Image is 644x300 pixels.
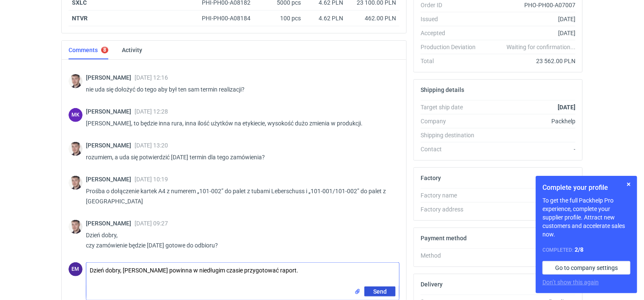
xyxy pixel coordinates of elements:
a: Go to company settings [542,261,630,275]
h2: Shipping details [421,86,464,93]
div: PHI-PH00-A08184 [202,14,259,22]
span: [PERSON_NAME] [86,142,135,149]
button: Don’t show this again [542,278,599,286]
div: Order ID [421,1,482,9]
textarea: Dzień dobry, [PERSON_NAME] powinna w niedługim czasie przygotować raport. [86,263,399,286]
div: Factory address [421,205,482,214]
div: - [482,191,575,200]
span: [PERSON_NAME] [86,108,135,115]
span: [DATE] 12:16 [135,74,168,81]
h1: Complete your profile [542,183,630,193]
div: - [482,205,575,214]
button: Skip for now [624,179,634,189]
strong: NTVR [72,15,88,22]
div: Shipping destination [421,131,482,139]
div: [DATE] [482,15,575,23]
div: Accepted [421,29,482,37]
div: Issued [421,15,482,23]
div: 23 562.00 PLN [482,57,575,65]
div: Ewa Mroczkowska [69,262,83,276]
div: Completed: [542,245,630,254]
img: Maciej Sikora [69,220,83,234]
div: - [482,145,575,153]
p: To get the full Packhelp Pro experience, complete your supplier profile. Attract new customers an... [542,196,630,239]
span: [PERSON_NAME] [86,220,135,227]
div: [DATE] [482,29,575,37]
p: Dzień dobry, czy zamówienie będzie [DATE] gotowe do odbioru? [86,230,393,250]
span: [DATE] 09:27 [135,220,168,227]
h2: Factory [421,175,441,181]
div: Contact [421,145,482,153]
p: [PERSON_NAME], to będzie inna rura, inna ilość użytków na etykiecie, wysokość dużo zmienia w prod... [86,118,393,128]
div: Production Deviation [421,43,482,51]
figcaption: MK [69,108,83,122]
span: [DATE] 12:28 [135,108,168,115]
p: nie uda się dołożyć do tego aby był ten sam termin realizacji? [86,84,393,94]
a: Comments8 [69,41,108,59]
div: Company [421,117,482,125]
span: [DATE] 10:19 [135,176,168,183]
div: Packhelp [482,117,575,125]
span: [PERSON_NAME] [86,74,135,81]
div: Method [421,251,482,260]
p: rozumiem, a uda się potwierdzić [DATE] termin dla tego zamówienia? [86,152,393,162]
img: Maciej Sikora [69,142,83,156]
img: Maciej Sikora [69,176,83,190]
div: 100 pcs [262,11,304,26]
div: - [482,251,575,260]
em: Waiting for confirmation... [506,43,575,51]
p: Prośba o dołączenie kartek A4 z numerem „101-002” do palet z tubami Leberschuss i „101-001/101-00... [86,186,393,206]
div: PHO-PH00-A07007 [482,1,575,9]
h2: Payment method [421,235,467,242]
button: Send [364,286,396,297]
span: [DATE] 13:20 [135,142,168,149]
div: Target ship date [421,103,482,111]
div: 4.62 PLN [308,14,343,22]
span: [PERSON_NAME] [86,176,135,183]
div: Total [421,57,482,65]
strong: 2 / 8 [575,246,583,253]
div: Factory name [421,191,482,200]
div: 462.00 PLN [350,14,396,22]
span: Send [373,289,387,294]
div: Martyna Kozyra [69,108,83,122]
h2: Delivery [421,281,443,288]
strong: [DATE] [558,104,575,111]
a: Activity [122,41,142,59]
div: 8 [103,47,106,53]
img: Maciej Sikora [69,74,83,88]
figcaption: EM [69,262,83,276]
